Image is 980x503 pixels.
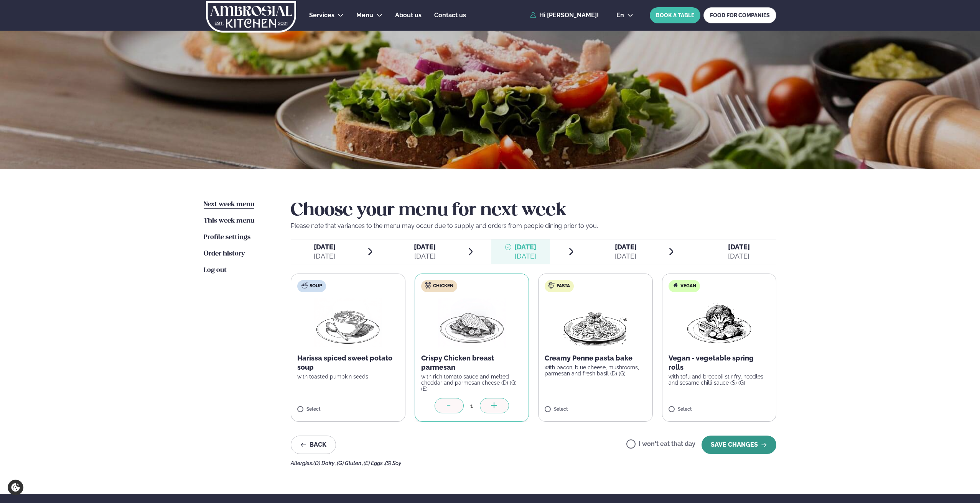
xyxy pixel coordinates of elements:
[728,252,750,261] div: [DATE]
[204,249,245,259] a: Order history
[8,480,23,495] a: Cookie settings
[356,11,373,19] span: Menu
[669,374,770,386] p: with tofu and broccoli stir fry, noodles and sesame chilli sauce (S) (G)
[313,460,337,466] span: (D) Dairy ,
[610,12,639,18] button: en
[204,251,245,257] span: Order history
[545,364,646,377] p: with bacon, blue cheese, mushrooms, parmesan and fresh basil (D) (G)
[356,11,373,20] a: Menu
[530,12,599,19] a: Hi [PERSON_NAME]!
[314,298,382,347] img: Soup.png
[204,218,254,224] span: This week menu
[385,460,401,466] span: (S) Soy
[702,436,776,454] button: SAVE CHANGES
[433,283,453,289] span: Chicken
[291,460,776,466] div: Allergies:
[421,374,523,392] p: with rich tomato sauce and melted cheddar and parmesan cheese (D) (G) (E)
[464,401,480,410] div: 1
[309,11,334,20] a: Services
[434,11,466,19] span: Contact us
[414,243,436,251] span: [DATE]
[650,7,700,23] button: BOOK A TABLE
[395,11,422,20] a: About us
[314,243,336,251] span: [DATE]
[545,354,646,363] p: Creamy Penne pasta bake
[562,298,629,347] img: Spagetti.png
[204,216,254,226] a: This week menu
[291,436,336,454] button: Back
[310,283,322,289] span: Soup
[421,354,523,372] p: Crispy Chicken breast parmesan
[548,282,555,288] img: pasta.svg
[314,252,336,261] div: [DATE]
[685,298,753,347] img: Vegan.png
[291,221,776,231] p: Please note that variances to the menu may occur due to supply and orders from people dining prio...
[728,243,750,251] span: [DATE]
[672,282,679,288] img: Vegan.svg
[434,11,466,20] a: Contact us
[514,243,536,251] span: [DATE]
[615,252,637,261] div: [DATE]
[204,201,254,208] span: Next week menu
[615,243,637,251] span: [DATE]
[301,282,308,288] img: soup.svg
[669,354,770,372] p: Vegan - vegetable spring rolls
[204,267,227,274] span: Log out
[680,283,696,289] span: Vegan
[703,7,776,23] a: FOOD FOR COMPANIES
[438,298,506,347] img: Chicken-breast.png
[204,200,254,209] a: Next week menu
[297,354,399,372] p: Harissa spiced sweet potato soup
[514,252,536,261] div: [DATE]
[616,12,624,18] span: en
[291,200,776,221] h2: Choose your menu for next week
[414,252,436,261] div: [DATE]
[557,283,570,289] span: Pasta
[364,460,385,466] span: (E) Eggs ,
[205,1,297,33] img: logo
[309,11,334,19] span: Services
[337,460,364,466] span: (G) Gluten ,
[297,374,399,380] p: with toasted pumpkin seeds
[204,234,250,241] span: Profile settings
[204,233,250,242] a: Profile settings
[204,266,227,275] a: Log out
[395,11,422,19] span: About us
[425,282,431,288] img: chicken.svg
